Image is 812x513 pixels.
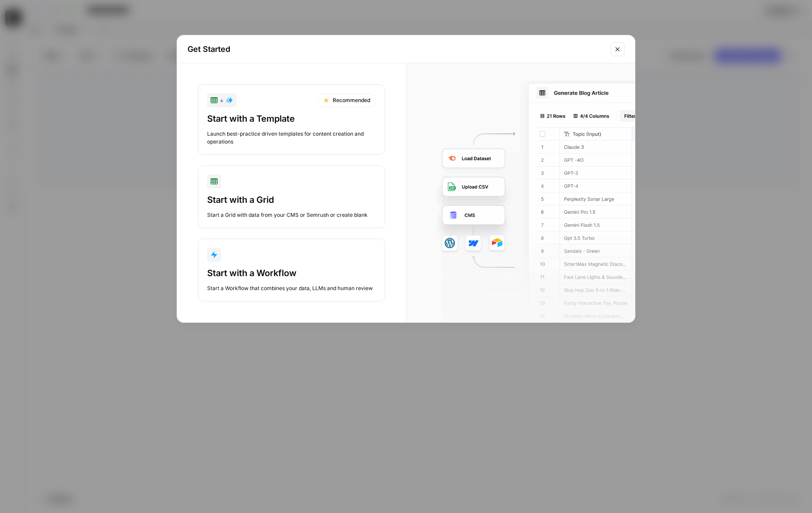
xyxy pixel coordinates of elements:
div: Start a Workflow that combines your data, LLMs and human review [207,284,376,292]
div: Start with a Grid [207,194,376,206]
div: Launch best-practice driven templates for content creation and operations [207,130,376,146]
div: Start a Grid with data from your CMS or Semrush or create blank [207,211,376,219]
div: + [211,95,233,106]
div: Recommended [317,93,376,107]
button: Start with a GridStart a Grid with data from your CMS or Semrush or create blank [198,165,385,228]
button: +RecommendedStart with a TemplateLaunch best-practice driven templates for content creation and o... [198,84,385,155]
h2: Get Started [188,43,605,55]
button: Close modal [611,42,624,56]
button: Start with a WorkflowStart a Workflow that combines your data, LLMs and human review [198,239,385,301]
div: Start with a Template [207,113,376,125]
div: Start with a Workflow [207,267,376,279]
